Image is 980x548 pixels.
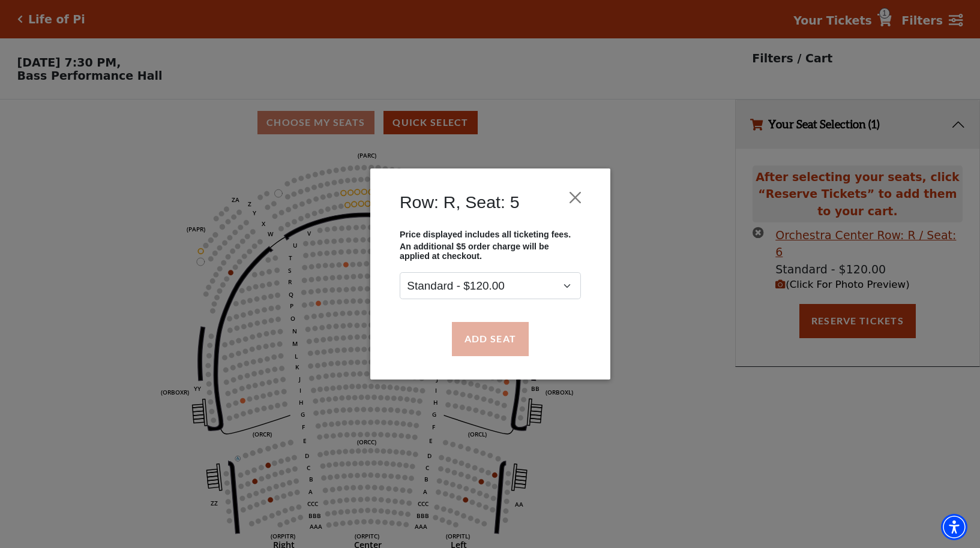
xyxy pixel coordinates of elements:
button: Close [564,186,586,209]
button: Add Seat [451,322,528,356]
p: Price displayed includes all ticketing fees. [400,230,581,239]
p: An additional $5 order charge will be applied at checkout. [400,242,581,261]
h4: Row: R, Seat: 5 [400,192,520,212]
div: Accessibility Menu [941,514,967,540]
